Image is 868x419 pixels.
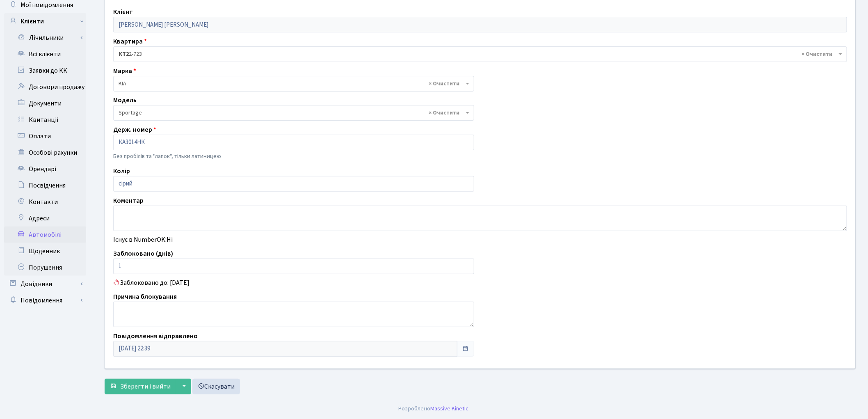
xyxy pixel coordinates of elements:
a: Лічильники [9,30,86,46]
span: Мої повідомлення [21,0,73,9]
a: Massive Kinetic [430,404,468,413]
span: KIA [113,76,474,92]
span: Видалити всі елементи [802,50,833,58]
a: Клієнти [4,13,86,30]
span: Sportage [113,105,474,121]
span: Зберегти і вийти [120,382,171,391]
span: Видалити всі елементи [429,109,460,117]
a: Довідники [4,276,86,292]
label: Причина блокування [113,292,177,302]
a: Контакти [4,194,86,210]
a: Повідомлення [4,292,86,309]
label: Клієнт [113,7,133,17]
a: Орендарі [4,161,86,177]
span: Видалити всі елементи [429,80,460,88]
span: Ні [167,235,173,244]
label: Заблоковано (днів) [113,249,173,259]
label: Колір [113,166,130,176]
a: Особові рахунки [4,144,86,161]
a: Адреси [4,210,86,227]
div: Існує в NumberOK: [107,235,853,245]
a: Всі клієнти [4,46,86,62]
div: Заблоковано до: [DATE] [107,278,853,288]
label: Квартира [113,37,147,46]
label: Коментар [113,196,144,206]
a: Щоденник [4,243,86,259]
div: Розроблено . [398,404,470,413]
label: Держ. номер [113,125,156,135]
a: Скасувати [192,379,240,394]
a: Заявки до КК [4,62,86,79]
a: Документи [4,95,86,112]
label: Повідомлення відправлено [113,331,198,341]
label: Модель [113,95,137,105]
label: Марка [113,66,136,76]
a: Оплати [4,128,86,144]
p: Без пробілів та "лапок", тільки латиницею [113,152,474,161]
span: Sportage [119,109,464,117]
a: Посвідчення [4,177,86,194]
a: Порушення [4,259,86,276]
button: Зберегти і вийти [105,379,176,394]
a: Автомобілі [4,227,86,243]
a: Квитанції [4,112,86,128]
span: KIA [119,80,464,88]
span: <b>КТ2</b>&nbsp;&nbsp;&nbsp;2-723 [113,46,847,62]
b: КТ2 [119,50,129,58]
span: <b>КТ2</b>&nbsp;&nbsp;&nbsp;2-723 [119,50,837,58]
a: Договори продажу [4,79,86,95]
